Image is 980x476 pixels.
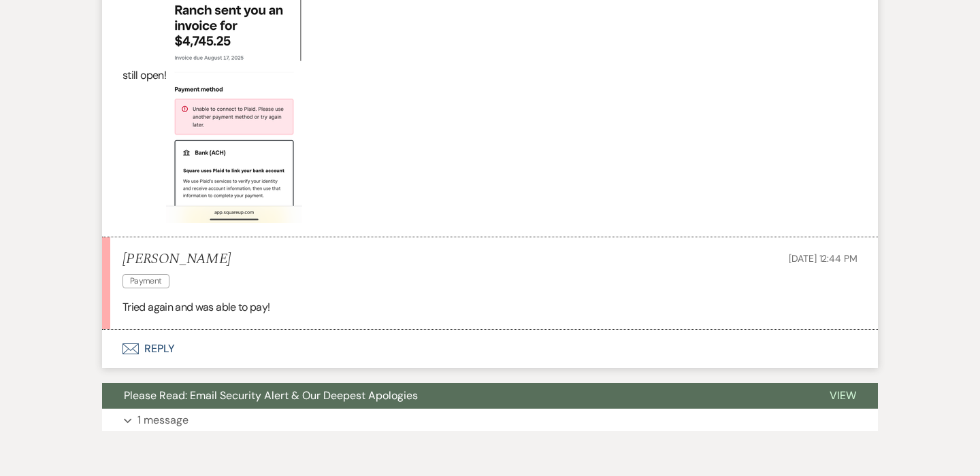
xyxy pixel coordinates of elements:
p: Tried again and was able to pay! [122,299,857,316]
button: Reply [102,330,878,368]
span: View [830,388,856,403]
span: [DATE] 12:44 PM [789,252,857,265]
h5: [PERSON_NAME] [122,251,231,268]
button: Please Read: Email Security Alert & Our Deepest Apologies [102,383,808,409]
button: 1 message [102,409,878,432]
p: 1 message [137,411,189,429]
button: View [808,383,878,409]
span: Please Read: Email Security Alert & Our Deepest Apologies [124,388,418,403]
span: Payment [122,274,169,288]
